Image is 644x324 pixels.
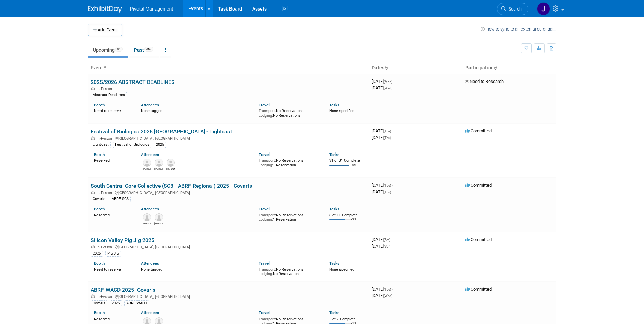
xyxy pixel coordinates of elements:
[372,135,391,140] span: [DATE]
[94,157,131,163] div: Reserved
[384,288,391,291] span: (Tue)
[155,213,163,221] img: Tom O'Hare
[384,184,391,187] span: (Tue)
[372,128,393,133] span: [DATE]
[329,109,354,113] span: None specified
[141,103,159,107] a: Attendees
[143,221,151,226] div: Rob Brown
[94,103,105,107] a: Booth
[91,245,95,248] img: In-Person Event
[384,129,391,133] span: (Tue)
[259,261,270,266] a: Travel
[372,244,390,249] span: [DATE]
[494,65,497,70] a: Sort by Participation Type
[154,142,166,148] div: 2025
[384,80,392,84] span: (Mon)
[259,213,276,217] span: Transport:
[141,152,159,157] a: Attendees
[141,261,159,266] a: Attendees
[372,287,393,292] span: [DATE]
[259,158,276,163] span: Transport:
[113,142,151,148] div: Festival of Biologics
[372,237,392,242] span: [DATE]
[259,317,276,321] span: Transport:
[329,267,354,272] span: None specified
[329,317,366,322] div: 5 of 7 Complete
[465,287,492,292] span: Committed
[393,79,394,84] span: -
[384,86,392,90] span: (Wed)
[91,191,95,194] img: In-Person Event
[497,3,528,15] a: Search
[384,190,391,194] span: (Thu)
[463,62,556,74] th: Participation
[369,62,463,74] th: Dates
[91,79,175,85] a: 2025/2026 ABSTRACT DEADLINES
[91,287,155,293] a: ABRF-WACD 2025- Covaris
[97,136,114,141] span: In-Person
[141,266,254,272] div: None tagged
[372,189,391,194] span: [DATE]
[141,206,159,211] a: Attendees
[465,128,492,133] span: Committed
[130,6,173,12] span: Pivotal Management
[97,294,114,299] span: In-Person
[110,300,122,306] div: 2025
[349,163,356,173] td: 100%
[259,267,276,272] span: Transport:
[91,294,95,298] img: In-Person Event
[372,85,392,90] span: [DATE]
[329,213,366,218] div: 8 of 11 Complete
[88,6,122,13] img: ExhibitDay
[329,103,339,107] a: Tasks
[384,294,392,298] span: (Wed)
[329,261,339,266] a: Tasks
[91,142,111,148] div: Lightcast
[129,43,159,56] a: Past352
[155,159,163,167] img: Carrie Maynard
[94,261,105,266] a: Booth
[384,238,390,242] span: (Sat)
[329,158,366,163] div: 31 of 31 Complete
[94,212,131,218] div: Reserved
[91,196,107,202] div: Covaris
[506,6,522,12] span: Search
[94,266,131,272] div: Need to reserve
[103,65,106,70] a: Sort by Event Name
[259,163,273,167] span: Lodging:
[91,128,232,135] a: Festival of Biologics 2025 [GEOGRAPHIC_DATA] - Lightcast
[259,107,319,118] div: No Reservations No Reservations
[259,217,273,222] span: Lodging:
[143,213,151,221] img: Rob Brown
[259,212,319,222] div: No Reservations 1 Reservation
[329,310,339,315] a: Tasks
[97,245,114,249] span: In-Person
[94,152,105,157] a: Booth
[154,167,163,171] div: Carrie Maynard
[537,2,550,15] img: Jessica Gatton
[392,183,393,188] span: -
[259,206,270,211] a: Travel
[259,272,273,276] span: Lodging:
[115,47,123,52] span: 84
[392,287,393,292] span: -
[97,87,114,91] span: In-Person
[465,237,492,242] span: Committed
[392,128,393,133] span: -
[384,245,390,248] span: (Sat)
[372,293,392,298] span: [DATE]
[91,237,154,244] a: Silicon Valley Pig Jig 2025
[97,191,114,195] span: In-Person
[143,159,151,167] img: Scott Brouilette
[124,300,149,306] div: ABRF-WACD
[105,251,121,257] div: Pig Jig
[91,244,366,249] div: [GEOGRAPHIC_DATA], [GEOGRAPHIC_DATA]
[88,24,122,36] button: Add Event
[94,206,105,211] a: Booth
[94,310,105,315] a: Booth
[91,190,366,195] div: [GEOGRAPHIC_DATA], [GEOGRAPHIC_DATA]
[94,316,131,322] div: Reserved
[144,47,153,52] span: 352
[166,167,175,171] div: Megan Gottlieb
[141,310,159,315] a: Attendees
